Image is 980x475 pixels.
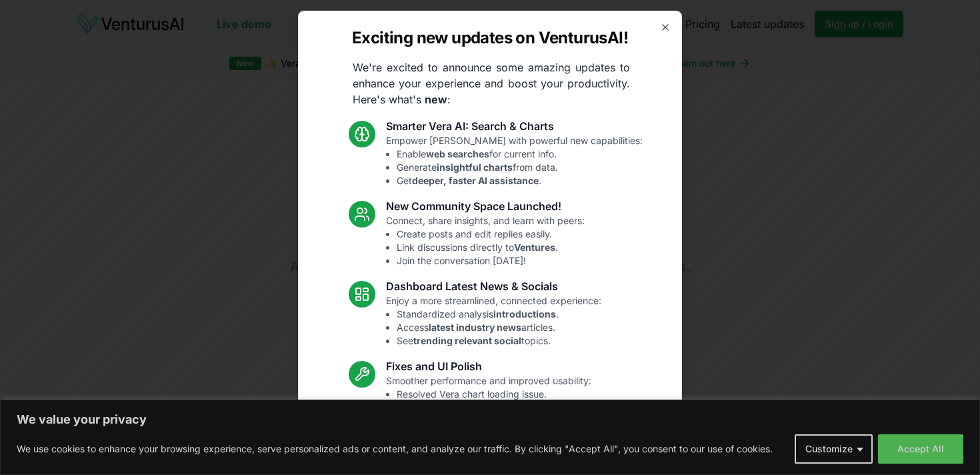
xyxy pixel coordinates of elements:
p: Empower [PERSON_NAME] with powerful new capabilities: [386,134,643,187]
strong: introductions [493,308,556,320]
strong: web searches [426,148,489,159]
p: Enjoy a more streamlined, connected experience: [386,294,601,348]
li: Get . [397,174,643,187]
h3: Fixes and UI Polish [386,358,591,374]
li: Access articles. [397,321,601,334]
strong: latest industry news [429,322,521,333]
li: Enable for current info. [397,147,643,161]
li: Resolved Vera chart loading issue. [397,388,591,401]
h3: Smarter Vera AI: Search & Charts [386,118,643,134]
li: Join the conversation [DATE]! [397,254,585,268]
strong: insightful charts [437,161,513,173]
li: Link discussions directly to . [397,241,585,254]
li: Enhanced overall UI consistency. [397,414,591,428]
p: Smoother performance and improved usability: [386,374,591,428]
strong: deeper, faster AI assistance [412,175,539,186]
p: Connect, share insights, and learn with peers: [386,214,585,268]
li: Create posts and edit replies easily. [397,227,585,241]
li: Standardized analysis . [397,308,601,321]
h2: Exciting new updates on VenturusAI! [352,27,628,49]
strong: trending relevant social [413,335,521,346]
li: Fixed mobile chat & sidebar glitches. [397,401,591,414]
li: Generate from data. [397,161,643,174]
strong: Ventures [514,242,555,253]
h3: Dashboard Latest News & Socials [386,278,601,294]
h3: New Community Space Launched! [386,198,585,214]
li: See topics. [397,334,601,348]
strong: new [425,93,447,106]
p: We're excited to announce some amazing updates to enhance your experience and boost your producti... [342,59,641,107]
